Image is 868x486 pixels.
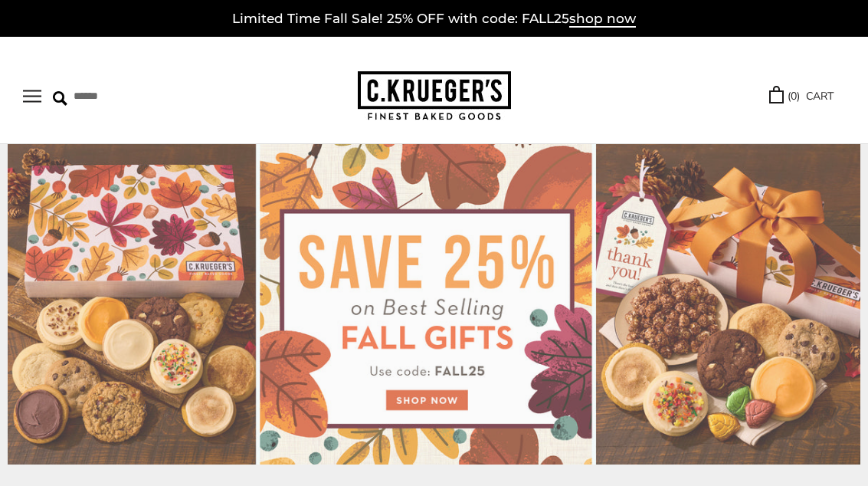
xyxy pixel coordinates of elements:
button: Open navigation [23,90,41,103]
a: Limited Time Fall Sale! 25% OFF with code: FALL25shop now [232,11,636,28]
a: (0) CART [769,87,834,105]
input: Search [53,84,221,108]
img: C.KRUEGER'S [358,71,511,121]
img: Search [53,91,67,106]
img: C.Krueger's Special Offer [8,144,860,465]
span: shop now [569,11,636,28]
